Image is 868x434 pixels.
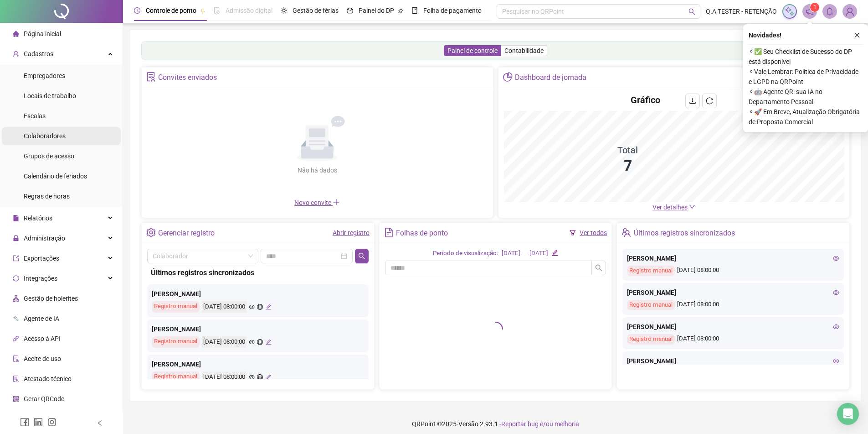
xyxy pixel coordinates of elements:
[749,67,863,87] span: ⚬ Vale Lembrar: Política de Privacidade e LGPD na QRPoint
[13,51,19,57] span: user-add
[810,3,819,12] sup: 1
[202,336,247,348] div: [DATE] 08:00:00
[627,356,839,366] div: [PERSON_NAME]
[488,322,503,336] span: loading
[843,5,857,18] img: 36612
[24,132,66,140] span: Colaboradores
[13,295,19,302] span: apartment
[652,204,688,211] span: Ver detalhes
[423,7,482,14] span: Folha de pagamento
[627,322,839,332] div: [PERSON_NAME]
[689,97,696,105] span: download
[359,7,394,14] span: Painel do DP
[627,288,839,298] div: [PERSON_NAME]
[13,215,19,221] span: file
[13,31,19,37] span: home
[833,358,839,364] span: eye
[152,324,364,334] div: [PERSON_NAME]
[13,235,19,241] span: lock
[515,70,586,85] div: Dashboard de jornada
[249,374,255,380] span: eye
[24,92,76,99] span: Locais de trabalho
[627,253,839,263] div: [PERSON_NAME]
[152,336,200,348] div: Registro manual
[24,193,70,200] span: Regras de horas
[226,7,272,14] span: Admissão digital
[158,225,215,241] div: Gerenciar registro
[749,87,863,107] span: ⚬ 🤖 Agente QR: sua IA no Departamento Pessoal
[202,371,247,383] div: [DATE] 08:00:00
[627,300,839,310] div: [DATE] 08:00:00
[24,50,53,58] span: Cadastros
[146,228,156,237] span: setting
[257,374,263,380] span: global
[24,152,74,160] span: Grupos de acesso
[627,300,675,310] div: Registro manual
[20,418,29,427] span: facebook
[833,289,839,296] span: eye
[152,301,200,313] div: Registro manual
[24,355,61,362] span: Aceite de uso
[24,295,78,302] span: Gestão de holerites
[34,418,43,427] span: linkedin
[152,289,364,299] div: [PERSON_NAME]
[257,339,263,345] span: global
[570,230,576,236] span: filter
[631,94,660,106] h4: Gráfico
[13,356,19,362] span: audit
[749,107,863,127] span: ⚬ 🚀 Em Breve, Atualização Obrigatória de Proposta Comercial
[595,264,602,272] span: search
[24,214,52,222] span: Relatórios
[158,70,217,85] div: Convites enviados
[749,30,781,40] span: Novidades !
[826,7,834,16] span: bell
[333,229,370,236] a: Abrir registro
[266,304,272,310] span: edit
[627,266,839,276] div: [DATE] 08:00:00
[214,7,220,14] span: file-done
[24,112,46,120] span: Escalas
[627,334,839,345] div: [DATE] 08:00:00
[502,249,520,258] div: [DATE]
[358,252,365,260] span: search
[24,315,59,322] span: Agente de IA
[627,334,675,345] div: Registro manual
[504,47,544,54] span: Contabilidade
[749,47,863,67] span: ⚬ ✅ Seu Checklist de Sucesso do DP está disponível
[333,199,340,206] span: plus
[621,228,631,237] span: team
[706,97,713,105] span: reload
[706,6,777,16] span: Q.A TESTER - RETENÇÃO
[688,8,695,15] span: search
[24,72,65,79] span: Empregadores
[249,304,255,310] span: eye
[294,199,340,206] span: Novo convite
[202,301,247,313] div: [DATE] 08:00:00
[24,335,61,342] span: Acesso à API
[458,420,478,428] span: Versão
[503,72,513,82] span: pie-chart
[13,255,19,261] span: export
[833,324,839,330] span: eye
[152,359,364,369] div: [PERSON_NAME]
[13,376,19,382] span: solution
[854,32,860,38] span: close
[384,228,394,237] span: file-text
[281,7,287,14] span: sun
[47,418,56,427] span: instagram
[837,403,859,425] div: Open Intercom Messenger
[293,7,339,14] span: Gestão de férias
[13,275,19,282] span: sync
[627,266,675,276] div: Registro manual
[134,7,140,14] span: clock-circle
[634,225,735,241] div: Últimos registros sincronizados
[266,339,272,345] span: edit
[806,7,814,16] span: notification
[97,420,103,426] span: left
[13,335,19,342] span: api
[396,225,448,241] div: Folhas de ponto
[24,173,87,180] span: Calendário de feriados
[24,395,64,403] span: Gerar QRCode
[347,7,353,14] span: dashboard
[411,7,418,14] span: book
